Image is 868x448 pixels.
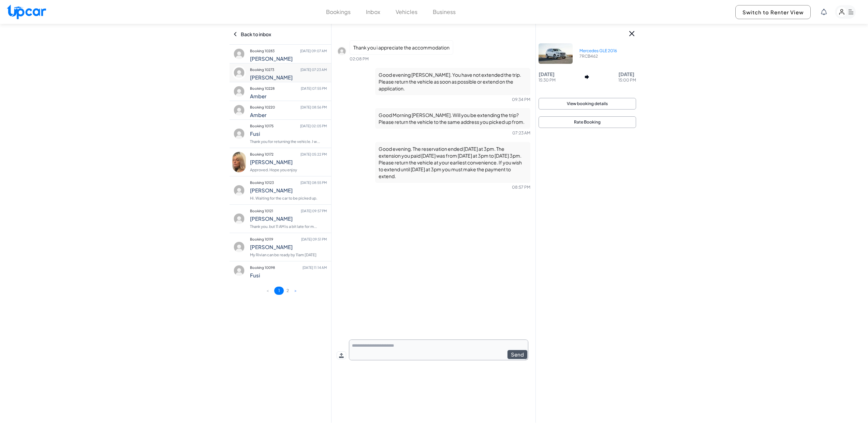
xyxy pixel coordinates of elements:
[250,93,327,99] h4: Amber
[350,40,453,55] p: Thank you i appreciate the accommodation
[375,108,530,129] p: Good Morning [PERSON_NAME]. Will you be extending the trip? Please return the vehicle to the same...
[539,98,636,110] button: View booking details
[396,8,417,16] button: Vehicles
[539,116,636,128] button: Rate Booking
[250,102,327,112] p: Booking 10220
[250,193,327,203] p: Hi. Waiting for the car to be picked up.
[375,142,530,183] p: Good evening. The reservation ended [DATE] at 3pm. The extension you paid [DATE] was from [DATE] ...
[512,97,530,102] span: 09:34 PM
[300,178,327,187] span: [DATE] 08:55 PM
[250,222,327,231] p: Thank you. but 11 AM is a bit late for m...
[250,65,327,74] p: Booking 10273
[579,48,617,54] p: Mercedes GLE 2016
[539,43,573,64] img: Car Image
[250,206,327,216] p: Booking 10121
[250,131,327,137] h4: Fusi
[326,8,351,16] button: Bookings
[337,46,347,56] img: profile
[250,84,327,93] p: Booking 10228
[433,8,456,16] button: Business
[303,263,327,272] span: [DATE] 11:14 AM
[512,185,530,190] span: 08:57 PM
[618,77,636,83] p: 15:00 PM
[274,287,284,295] button: 1
[250,46,327,56] p: Booking 10283
[233,24,328,44] div: Back to inbox
[232,47,246,61] img: profile
[262,287,273,295] button: <
[232,212,246,226] img: profile
[250,112,327,118] h4: Amber
[250,178,327,187] p: Booking 10123
[507,350,528,360] button: Send
[300,46,327,56] span: [DATE] 09:07 AM
[250,263,327,272] p: Booking 10098
[300,102,327,112] span: [DATE] 08:56 PM
[512,130,530,135] span: 07:23 AM
[300,65,327,74] span: [DATE] 07:23 AM
[735,5,811,19] button: Switch to Renter View
[292,287,299,295] button: >
[250,137,327,146] p: Thank you for returning the vehicle. I w...
[301,84,327,93] span: [DATE] 07:55 PM
[250,234,327,244] p: Booking 10119
[232,184,246,197] img: profile
[232,127,246,141] img: profile
[250,159,327,165] h4: [PERSON_NAME]
[250,165,327,175] p: Approved. Hope you enjoy
[284,287,292,295] button: 2
[232,152,246,172] img: profile
[250,250,327,260] p: My Rivian can be ready by 11am [DATE]
[232,66,246,80] img: profile
[250,74,327,81] h4: [PERSON_NAME]
[232,264,246,277] img: profile
[350,56,369,61] span: 02:08 PM
[250,121,327,131] p: Booking 10175
[250,56,327,62] h4: [PERSON_NAME]
[250,216,327,222] h4: [PERSON_NAME]
[232,85,246,98] img: profile
[618,71,636,77] p: [DATE]
[300,121,327,131] span: [DATE] 02:05 PM
[301,234,327,244] span: [DATE] 09:51 PM
[7,4,46,19] img: Upcar Logo
[250,187,327,193] h4: [PERSON_NAME]
[539,71,556,77] p: [DATE]
[300,149,327,159] span: [DATE] 05:22 PM
[301,206,327,216] span: [DATE] 09:57 PM
[250,244,327,250] h4: [PERSON_NAME]
[579,54,617,59] p: 7RCB462
[366,8,380,16] button: Inbox
[232,240,246,254] img: profile
[250,149,327,159] p: Booking 10172
[375,68,530,95] p: Good evening [PERSON_NAME]. You have not extended the trip. Please return the vehicle as soon as ...
[539,77,556,83] p: 15:30 PM
[250,272,327,278] h4: Fusi
[232,103,246,117] img: profile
